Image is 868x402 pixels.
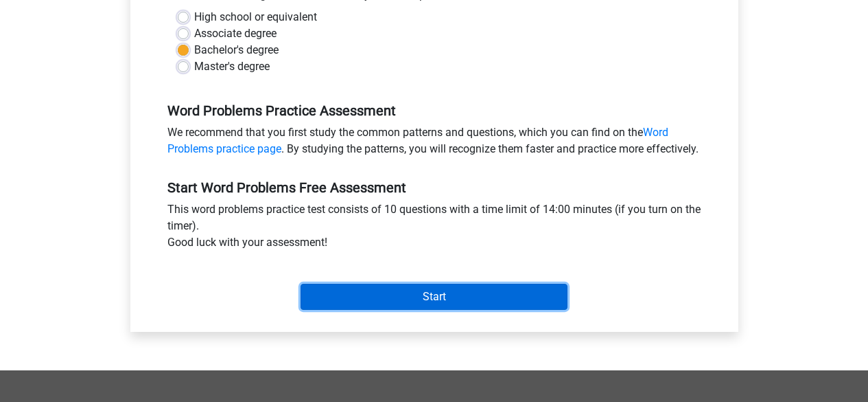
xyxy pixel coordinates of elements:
[194,58,270,75] label: Master's degree
[157,201,712,256] div: This word problems practice test consists of 10 questions with a time limit of 14:00 minutes (if ...
[301,284,567,310] input: Start
[167,102,701,119] h5: Word Problems Practice Assessment
[157,124,712,163] div: We recommend that you first study the common patterns and questions, which you can find on the . ...
[194,42,279,58] label: Bachelor's degree
[194,25,277,42] label: Associate degree
[194,9,317,25] label: High school or equivalent
[167,179,701,196] h5: Start Word Problems Free Assessment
